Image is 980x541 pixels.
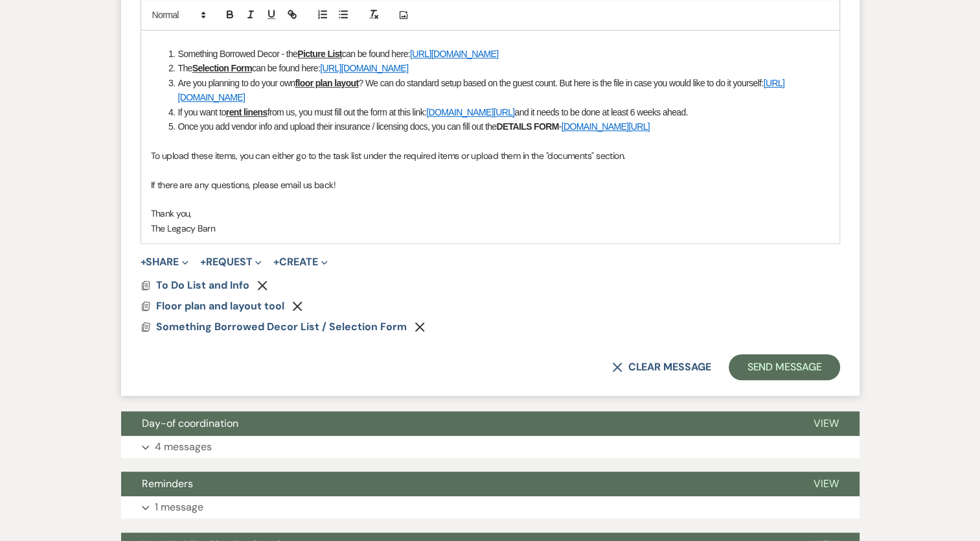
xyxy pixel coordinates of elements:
[426,107,514,117] a: [DOMAIN_NAME][URL]
[295,78,358,88] u: floor plan layout
[562,121,650,132] a: [DOMAIN_NAME][URL]
[410,49,498,59] a: [URL][DOMAIN_NAME]
[192,63,252,73] u: Selection Form
[612,362,711,372] button: Clear message
[793,411,860,436] button: View
[165,105,830,119] li: If you want to from us, you must fill out the form at this link: and it needs to be done at least...
[273,257,327,267] button: Create
[141,257,146,267] span: +
[226,107,268,117] u: rent linens
[151,149,830,163] p: To upload these items, you can either go to the task list under the required items or upload them...
[165,47,830,61] li: Something Borrowed Decor - the can be found here:
[165,61,830,75] li: The can be found here:
[156,299,284,313] span: Floor plan and layout tool
[141,257,189,267] button: Share
[121,411,793,436] button: Day-of coordination
[121,472,793,496] button: Reminders
[151,178,830,192] p: If there are any questions, please email us back!
[273,257,279,267] span: +
[320,63,408,73] a: [URL][DOMAIN_NAME]
[121,496,860,518] button: 1 message
[155,499,203,516] p: 1 message
[496,121,558,132] strong: DETAILS FORM
[793,472,860,496] button: View
[814,416,839,430] span: View
[151,206,830,221] p: Thank you,
[200,257,262,267] button: Request
[156,298,288,314] button: Floor plan and layout tool
[156,319,410,335] button: Something Borrowed Decor List / Selection Form
[155,439,212,455] p: 4 messages
[165,119,830,134] li: Once you add vendor info and upload their insurance / licensing docs, you can fill out the -
[121,436,860,458] button: 4 messages
[297,49,342,59] u: Picture List
[729,354,839,380] button: Send Message
[142,477,193,490] span: Reminders
[156,320,407,333] span: Something Borrowed Decor List / Selection Form
[151,221,830,235] p: The Legacy Barn
[142,416,238,430] span: Day-of coordination
[165,76,830,105] li: Are you planning to do your own ? We can do standard setup based on the guest count. But here is ...
[814,477,839,490] span: View
[200,257,206,267] span: +
[156,278,253,293] button: To Do List and Info
[156,278,249,292] span: To Do List and Info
